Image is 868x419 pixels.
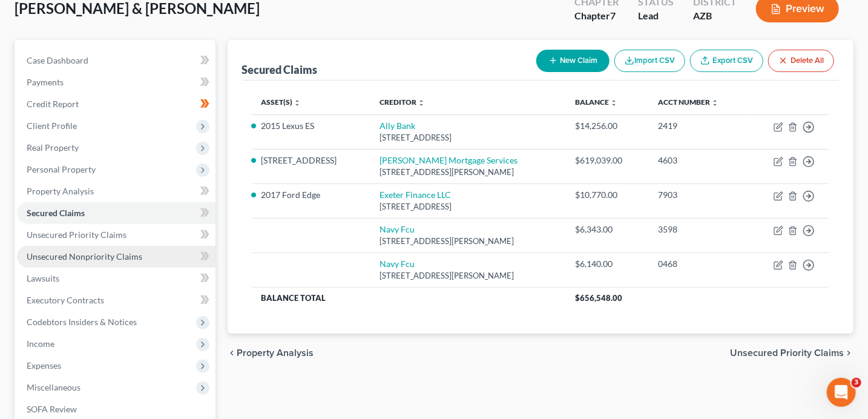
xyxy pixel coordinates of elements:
[380,224,415,234] a: Navy Fcu
[261,154,360,167] li: [STREET_ADDRESS]
[693,9,737,23] div: AZB
[380,270,556,282] div: [STREET_ADDRESS][PERSON_NAME]
[17,93,215,115] a: Credit Report
[27,360,61,371] span: Expenses
[380,190,451,200] a: Exeter Finance LLC
[730,348,853,358] button: Unsecured Priority Claims chevron_right
[418,99,425,107] i: unfold_more
[575,223,639,236] div: $6,343.00
[610,10,616,21] span: 7
[380,167,556,178] div: [STREET_ADDRESS][PERSON_NAME]
[658,154,738,167] div: 4603
[711,99,718,107] i: unfold_more
[17,224,215,246] a: Unsecured Priority Claims
[27,55,88,65] span: Case Dashboard
[27,164,96,174] span: Personal Property
[575,120,639,132] div: $14,256.00
[27,77,64,87] span: Payments
[237,348,314,358] span: Property Analysis
[852,378,861,388] span: 3
[380,97,425,107] a: Creditor unfold_more
[17,268,215,289] a: Lawsuits
[658,120,738,132] div: 2419
[575,189,639,201] div: $10,770.00
[658,258,738,270] div: 0468
[261,97,301,107] a: Asset(s) unfold_more
[575,258,639,270] div: $6,140.00
[380,236,556,247] div: [STREET_ADDRESS][PERSON_NAME]
[380,201,556,213] div: [STREET_ADDRESS]
[27,273,59,283] span: Lawsuits
[27,251,142,262] span: Unsecured Nonpriority Claims
[610,99,617,107] i: unfold_more
[536,50,610,72] button: New Claim
[27,186,94,196] span: Property Analysis
[690,50,763,72] a: Export CSV
[261,189,360,201] li: 2017 Ford Edge
[261,120,360,132] li: 2015 Lexus ES
[17,50,215,71] a: Case Dashboard
[228,348,237,358] i: chevron_left
[730,348,844,358] span: Unsecured Priority Claims
[380,155,518,165] a: [PERSON_NAME] Mortgage Services
[380,132,556,144] div: [STREET_ADDRESS]
[252,287,566,309] th: Balance Total
[242,62,318,77] div: Secured Claims
[17,180,215,202] a: Property Analysis
[228,348,314,358] button: chevron_left Property Analysis
[17,202,215,224] a: Secured Claims
[27,404,77,414] span: SOFA Review
[575,293,622,303] span: $656,548.00
[827,378,856,407] iframe: Intercom live chat
[575,154,639,167] div: $619,039.00
[380,120,415,131] a: Ally Bank
[27,382,81,392] span: Miscellaneous
[575,97,617,107] a: Balance unfold_more
[27,208,85,218] span: Secured Claims
[380,259,415,269] a: Navy Fcu
[574,9,619,23] div: Chapter
[17,289,215,311] a: Executory Contracts
[27,317,137,327] span: Codebtors Insiders & Notices
[658,189,738,201] div: 7903
[614,50,685,72] button: Import CSV
[844,348,853,358] i: chevron_right
[638,9,674,23] div: Lead
[27,295,104,305] span: Executory Contracts
[27,142,79,153] span: Real Property
[17,246,215,268] a: Unsecured Nonpriority Claims
[658,223,738,236] div: 3598
[27,99,79,109] span: Credit Report
[294,99,301,107] i: unfold_more
[658,97,718,107] a: Acct Number unfold_more
[17,71,215,93] a: Payments
[768,50,834,72] button: Delete All
[27,229,127,240] span: Unsecured Priority Claims
[27,338,54,349] span: Income
[27,120,77,131] span: Client Profile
